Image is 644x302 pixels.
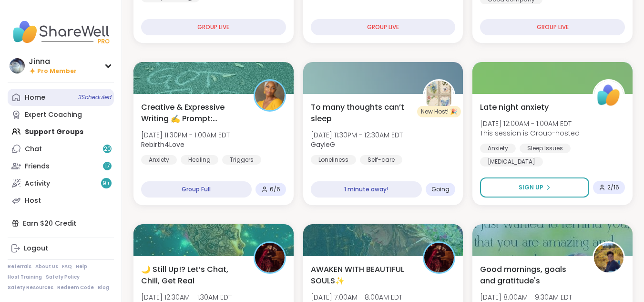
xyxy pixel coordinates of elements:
[8,106,114,123] a: Expert Coaching
[8,140,114,157] a: Chat20
[480,292,572,302] span: [DATE] 8:00AM - 9:30AM EDT
[8,274,42,281] a: Host Training
[311,155,356,165] div: Loneliness
[141,264,243,287] span: 🌙 Still Up!? Let’s Chat, Chill, Get Real
[255,81,285,110] img: Rebirth4Love
[480,157,543,167] div: [MEDICAL_DATA]
[8,192,114,209] a: Host
[431,186,450,193] span: Going
[311,181,422,198] div: 1 minute away!
[29,56,77,67] div: Jinna
[480,177,589,198] button: Sign Up
[62,263,72,270] a: FAQ
[76,263,87,270] a: Help
[25,145,42,154] div: Chat
[105,162,110,170] span: 17
[141,155,177,165] div: Anxiety
[8,215,114,232] div: Earn $20 Credit
[25,179,50,188] div: Activity
[270,186,280,193] span: 6 / 6
[46,274,80,281] a: Safety Policy
[222,155,261,165] div: Triggers
[8,157,114,175] a: Friends17
[480,119,580,128] span: [DATE] 12:00AM - 1:00AM EDT
[480,128,580,138] span: This session is Group-hosted
[417,106,461,117] div: New Host! 🎉
[480,264,582,287] span: Good mornings, goals and gratitude's
[311,102,413,125] span: To many thoughts can’t sleep
[25,162,50,171] div: Friends
[607,184,619,191] span: 2 / 16
[480,144,516,153] div: Anxiety
[480,102,549,113] span: Late night anxiety
[8,89,114,106] a: Home3Scheduled
[594,243,624,272] img: CharityRoss
[311,130,403,140] span: [DATE] 11:30PM - 12:30AM EDT
[311,140,335,149] b: GayleG
[594,81,624,110] img: ShareWell
[78,94,112,101] span: 3 Scheduled
[24,244,48,253] div: Logout
[424,81,454,110] img: GayleG
[102,179,111,187] span: 9 +
[141,292,232,302] span: [DATE] 12:30AM - 1:30AM EDT
[25,196,41,206] div: Host
[360,155,402,165] div: Self-care
[255,243,285,272] img: lyssa
[141,102,243,125] span: Creative & Expressive Writing ✍️ Prompt: Triggers
[311,264,413,287] span: AWAKEN WITH BEAUTIFUL SOULS✨
[311,19,456,35] div: GROUP LIVE
[8,284,53,291] a: Safety Resources
[311,292,402,302] span: [DATE] 7:00AM - 8:00AM EDT
[10,58,25,73] img: Jinna
[141,19,286,35] div: GROUP LIVE
[35,263,58,270] a: About Us
[480,19,625,35] div: GROUP LIVE
[519,183,543,192] span: Sign Up
[57,284,94,291] a: Redeem Code
[141,140,184,149] b: Rebirth4Love
[37,67,77,75] span: Pro Member
[8,15,114,49] img: ShareWell Nav Logo
[520,144,571,153] div: Sleep Issues
[8,175,114,192] a: Activity9+
[8,263,31,270] a: Referrals
[424,243,454,272] img: lyssa
[8,240,114,257] a: Logout
[25,110,82,120] div: Expert Coaching
[141,181,252,198] div: Group Full
[98,284,109,291] a: Blog
[181,155,218,165] div: Healing
[25,93,45,103] div: Home
[141,130,230,140] span: [DATE] 11:30PM - 1:00AM EDT
[104,145,111,153] span: 20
